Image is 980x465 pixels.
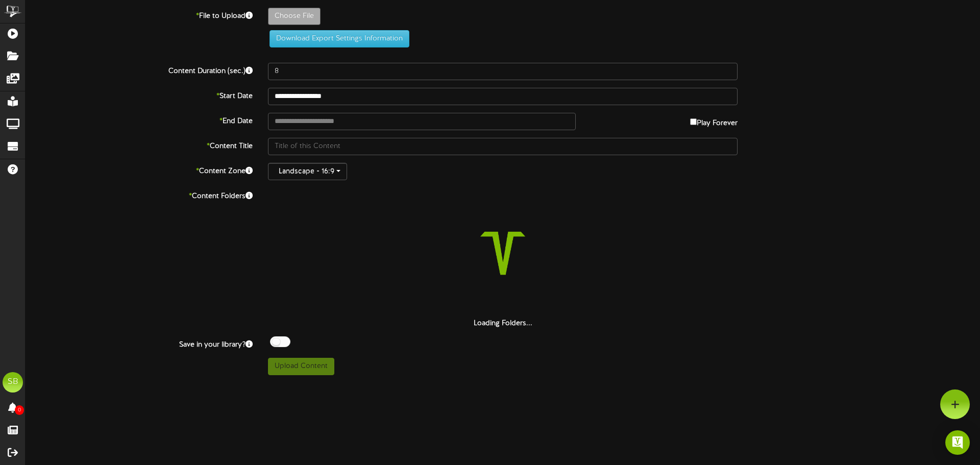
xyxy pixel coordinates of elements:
[3,372,23,393] div: SB
[269,30,409,47] button: Download Export Settings Information
[18,188,260,202] label: Content Folders
[474,320,532,327] strong: Loading Folders...
[18,63,260,77] label: Content Duration (sec.)
[268,358,334,375] button: Upload Content
[437,188,568,319] img: loading-spinner-2.png
[18,336,260,350] label: Save in your library?
[18,113,260,127] label: End Date
[268,163,347,180] button: Landscape - 16:9
[18,8,260,21] label: File to Upload
[18,88,260,102] label: Start Date
[268,138,738,155] input: Title of this Content
[690,118,697,125] input: Play Forever
[264,35,409,42] a: Download Export Settings Information
[15,405,24,415] span: 0
[945,430,970,455] div: Open Intercom Messenger
[690,113,738,129] label: Play Forever
[18,163,260,177] label: Content Zone
[18,138,260,152] label: Content Title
